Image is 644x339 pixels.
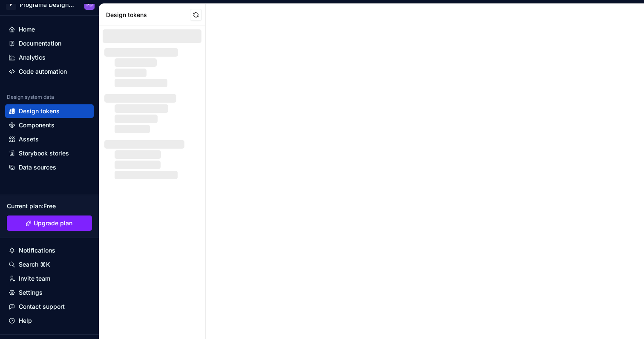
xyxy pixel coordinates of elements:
[19,121,55,129] div: Components
[19,67,67,76] div: Code automation
[5,286,94,299] a: Settings
[19,107,60,115] div: Design tokens
[19,274,50,283] div: Invite team
[5,258,94,271] button: Search ⌘K
[5,118,94,132] a: Components
[34,219,72,227] span: Upgrade plan
[5,51,94,64] a: Analytics
[5,244,94,257] button: Notifications
[86,1,93,8] div: PD
[20,0,74,9] div: Programa Design System
[19,163,56,172] div: Data sources
[19,260,50,269] div: Search ⌘K
[5,23,94,36] a: Home
[19,53,46,62] div: Analytics
[19,302,65,311] div: Contact support
[19,246,55,255] div: Notifications
[19,316,32,325] div: Help
[5,314,94,328] button: Help
[19,25,35,34] div: Home
[5,132,94,146] a: Assets
[19,288,43,297] div: Settings
[19,149,69,158] div: Storybook stories
[5,104,94,118] a: Design tokens
[5,37,94,50] a: Documentation
[7,215,92,231] a: Upgrade plan
[7,94,54,101] div: Design system data
[5,147,94,160] a: Storybook stories
[5,300,94,313] button: Contact support
[5,161,94,174] a: Data sources
[7,202,92,210] div: Current plan : Free
[106,11,190,19] div: Design tokens
[19,135,39,144] div: Assets
[5,65,94,78] a: Code automation
[19,39,61,48] div: Documentation
[5,272,94,285] a: Invite team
